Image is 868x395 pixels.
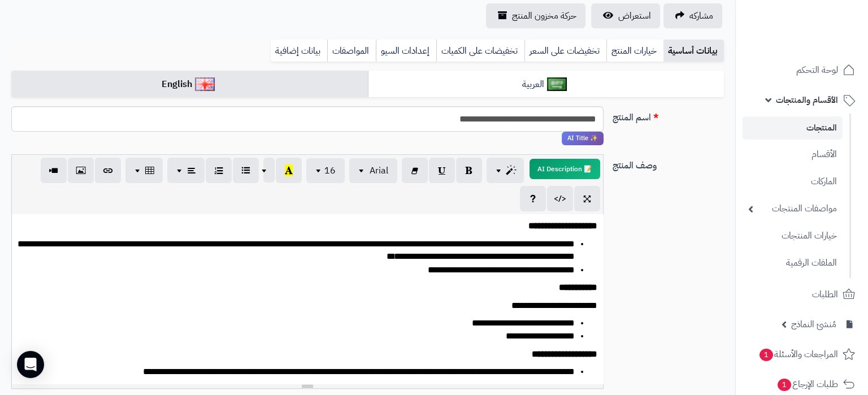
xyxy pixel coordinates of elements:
[778,379,791,391] span: 1
[324,164,336,177] span: 16
[486,3,585,28] a: حركة مخزون المنتج
[562,132,604,145] span: انقر لاستخدام رفيقك الذكي
[791,28,857,52] img: logo-2.png
[758,346,838,362] span: المراجعات والأسئلة
[608,106,728,124] label: اسم المنتج
[591,3,660,28] a: استعراض
[11,71,368,98] a: English
[608,154,728,172] label: وصف المنتج
[743,142,843,167] a: الأقسام
[743,281,861,308] a: الطلبات
[743,341,861,368] a: المراجعات والأسئلة1
[606,40,663,62] a: خيارات المنتج
[512,9,576,23] span: حركة مخزون المنتج
[796,62,838,78] span: لوحة التحكم
[17,351,44,378] div: Open Intercom Messenger
[743,224,843,248] a: خيارات المنتجات
[349,158,397,183] button: Arial
[618,9,651,23] span: استعراض
[776,92,838,108] span: الأقسام والمنتجات
[271,40,327,62] a: بيانات إضافية
[759,349,773,361] span: 1
[327,40,376,62] a: المواصفات
[663,40,724,62] a: بيانات أساسية
[743,116,843,140] a: المنتجات
[368,71,724,98] a: العربية
[743,197,843,221] a: مواصفات المنتجات
[743,170,843,194] a: الماركات
[436,40,524,62] a: تخفيضات على الكميات
[524,40,606,62] a: تخفيضات على السعر
[370,164,388,177] span: Arial
[743,57,861,84] a: لوحة التحكم
[791,316,836,332] span: مُنشئ النماذج
[776,376,838,392] span: طلبات الإرجاع
[743,251,843,275] a: الملفات الرقمية
[306,158,345,183] button: 16
[547,77,567,91] img: العربية
[530,159,600,179] button: 📝 AI Description
[812,287,838,302] span: الطلبات
[376,40,436,62] a: إعدادات السيو
[689,9,713,23] span: مشاركه
[663,3,722,28] a: مشاركه
[195,77,215,91] img: English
